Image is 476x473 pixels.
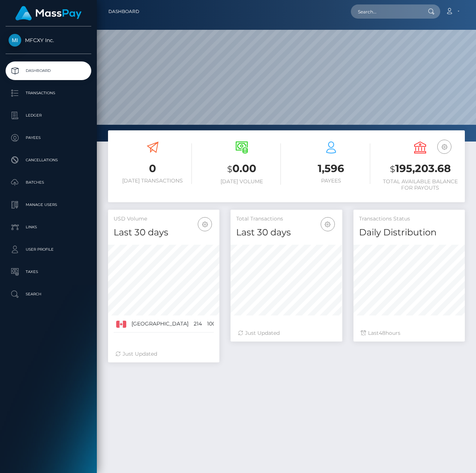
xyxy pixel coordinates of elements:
[6,196,91,214] a: Manage Users
[236,226,336,239] h4: Last 30 days
[381,178,460,191] h6: Total Available Balance for Payouts
[227,164,232,174] small: $
[9,110,88,121] p: Ledger
[6,106,91,125] a: Ledger
[359,215,459,223] h5: Transactions Status
[9,266,88,277] p: Taxes
[361,329,457,337] div: Last hours
[9,222,88,233] p: Links
[9,34,21,47] img: MFCXY Inc.
[292,161,370,176] h3: 1,596
[390,164,395,174] small: $
[15,6,82,20] img: MassPay Logo
[351,4,421,19] input: Search...
[6,240,91,259] a: User Profile
[6,128,91,147] a: Payees
[379,330,385,336] span: 48
[203,161,281,177] h3: 0.00
[9,199,88,210] p: Manage Users
[114,161,192,176] h3: 0
[9,132,88,143] p: Payees
[6,61,91,80] a: Dashboard
[114,178,192,184] h6: [DATE] Transactions
[6,151,91,169] a: Cancellations
[6,218,91,236] a: Links
[191,315,204,333] td: 214
[9,88,88,99] p: Transactions
[203,178,281,185] h6: [DATE] Volume
[129,315,191,333] td: [GEOGRAPHIC_DATA]
[9,244,88,255] p: User Profile
[204,315,231,333] td: 100.00%
[359,226,459,239] h4: Daily Distribution
[114,215,214,223] h5: USD Volume
[381,161,460,177] h3: 195,203.68
[6,285,91,304] a: Search
[238,329,334,337] div: Just Updated
[108,4,139,19] a: Dashboard
[114,226,214,239] h4: Last 30 days
[236,215,336,223] h5: Total Transactions
[6,263,91,281] a: Taxes
[9,155,88,166] p: Cancellations
[116,321,126,327] img: CA.png
[9,65,88,76] p: Dashboard
[115,350,212,358] div: Just Updated
[6,37,91,44] span: MFCXY Inc.
[6,84,91,102] a: Transactions
[9,177,88,188] p: Batches
[9,289,88,300] p: Search
[292,178,370,184] h6: Payees
[6,173,91,192] a: Batches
